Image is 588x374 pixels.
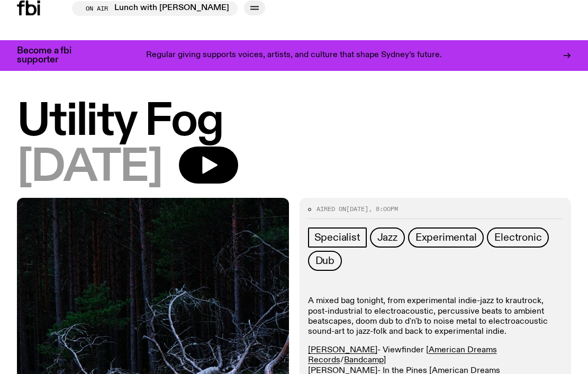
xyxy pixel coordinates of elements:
a: Experimental [408,227,484,248]
span: Dub [315,255,334,267]
a: [PERSON_NAME] [308,346,377,354]
span: Aired on [316,205,346,213]
span: Specialist [314,232,360,243]
span: Electronic [494,232,541,243]
span: , 8:00pm [368,205,398,213]
span: Experimental [415,232,477,243]
a: Jazz [370,227,405,248]
span: On Air [86,5,108,12]
a: Electronic [487,227,549,248]
a: Dub [308,251,342,271]
h1: Utility Fog [17,101,571,143]
p: Regular giving supports voices, artists, and culture that shape Sydney’s future. [146,51,442,60]
h3: Become a fbi supporter [17,47,85,65]
span: Jazz [377,232,397,243]
span: [DATE] [17,147,162,189]
p: A mixed bag tonight, from experimental indie-jazz to krautrock, post-industrial to electroacousti... [308,296,563,337]
a: Specialist [308,227,367,248]
a: Bandcamp [344,356,384,364]
span: Lunch with [PERSON_NAME] [114,4,229,13]
span: [DATE] [346,205,368,213]
button: On AirLunch with [PERSON_NAME] [72,1,238,16]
